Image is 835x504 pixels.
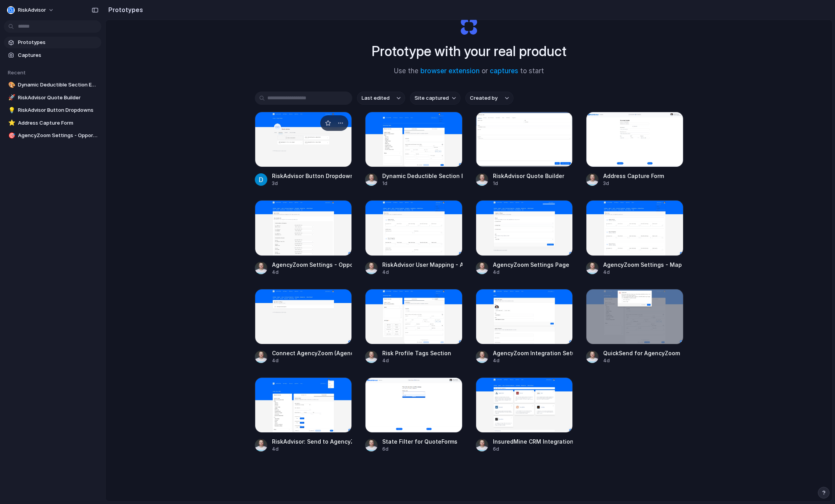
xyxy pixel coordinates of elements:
div: 4d [272,269,352,276]
a: RiskAdvisor User Mapping - AMS360 UsersRiskAdvisor User Mapping - AMS360 Users4d [365,200,463,275]
div: 🚀 [8,93,14,102]
button: RiskAdvisor [4,4,58,16]
div: QuickSend for AgencyZoom [603,349,680,357]
div: 6d [382,446,457,453]
span: RiskAdvisor [18,6,46,14]
span: Dynamic Deductible Section Expansion [18,81,98,89]
div: 🎯 [8,131,14,140]
button: 🎯 [7,132,15,139]
div: 1d [493,180,564,187]
h2: Prototypes [105,5,143,14]
div: Risk Profile Tags Section [382,349,451,357]
a: 🚀RiskAdvisor Quote Builder [4,92,101,104]
span: Use the or to start [394,66,544,76]
span: AgencyZoom Settings - Opportunities Mapping [18,132,98,139]
div: 3d [272,180,352,187]
a: Dynamic Deductible Section ExpansionDynamic Deductible Section Expansion1d [365,112,463,187]
button: 🚀 [7,94,15,102]
a: AgencyZoom Integration SetupAgencyZoom Integration Setup4d [476,289,573,364]
div: 4d [493,269,569,276]
a: RiskAdvisor Quote BuilderRiskAdvisor Quote Builder1d [476,112,573,187]
span: RiskAdvisor Button Dropdowns [18,106,98,114]
span: RiskAdvisor Quote Builder [18,94,98,102]
div: ⭐ [8,118,14,127]
a: State Filter for QuoteFormsState Filter for QuoteForms6d [365,377,463,453]
div: Dynamic Deductible Section Expansion [382,172,463,180]
div: 4d [603,357,680,364]
a: 🎨Dynamic Deductible Section Expansion [4,79,101,91]
span: Created by [470,94,498,102]
div: 6d [493,446,573,453]
div: AgencyZoom Settings - Map Users [603,261,683,269]
button: Site captured [410,92,461,105]
span: Recent [8,69,26,76]
div: AgencyZoom Settings Page [493,261,569,269]
a: Captures [4,49,101,61]
div: 🎨 [8,81,14,90]
span: Last edited [362,94,390,102]
div: 4d [382,269,463,276]
span: Captures [18,51,98,59]
div: 3d [603,180,664,187]
div: 💡 [8,106,14,115]
a: RiskAdvisor Button DropdownsRiskAdvisor Button Dropdowns3d [255,112,352,187]
a: Address Capture FormAddress Capture Form3d [586,112,683,187]
div: State Filter for QuoteForms [382,437,457,446]
a: AgencyZoom Settings PageAgencyZoom Settings Page4d [476,200,573,275]
a: AgencyZoom Settings - Opportunities MappingAgencyZoom Settings - Opportunities Mapping4d [255,200,352,275]
button: 🎨 [7,81,15,89]
a: captures [490,67,518,75]
div: 4d [493,357,573,364]
div: 4d [272,357,352,364]
a: Risk Profile Tags SectionRisk Profile Tags Section4d [365,289,463,364]
div: 4d [603,269,683,276]
span: Site captured [415,94,449,102]
a: RiskAdvisor: Send to AgencyZoom OptionRiskAdvisor: Send to AgencyZoom Option4d [255,377,352,453]
div: Address Capture Form [603,172,664,180]
a: 🎯AgencyZoom Settings - Opportunities Mapping [4,130,101,141]
a: AgencyZoom Settings - Map UsersAgencyZoom Settings - Map Users4d [586,200,683,275]
button: 💡 [7,106,15,114]
a: Prototypes [4,37,101,48]
button: ⭐ [7,119,15,127]
a: InsuredMine CRM Integration for RiskAdvisorInsuredMine CRM Integration for RiskAdvisor6d [476,377,573,453]
a: Connect AgencyZoom (Agency)Connect AgencyZoom (Agency)4d [255,289,352,364]
a: browser extension [420,67,480,75]
span: Address Capture Form [18,119,98,127]
a: ⭐Address Capture Form [4,117,101,129]
div: RiskAdvisor Quote Builder [493,172,564,180]
div: AgencyZoom Integration Setup [493,349,573,357]
button: Created by [465,92,514,105]
div: RiskAdvisor Button Dropdowns [272,172,352,180]
span: Prototypes [18,39,98,46]
div: Connect AgencyZoom (Agency) [272,349,352,357]
div: InsuredMine CRM Integration for RiskAdvisor [493,437,573,446]
a: QuickSend for AgencyZoomQuickSend for AgencyZoom4d [586,289,683,364]
button: Last edited [357,92,405,105]
a: 💡RiskAdvisor Button Dropdowns [4,104,101,116]
div: 4d [272,446,352,453]
div: 1d [382,180,463,187]
div: AgencyZoom Settings - Opportunities Mapping [272,261,352,269]
div: RiskAdvisor: Send to AgencyZoom Option [272,437,352,446]
div: RiskAdvisor User Mapping - AMS360 Users [382,261,463,269]
div: 4d [382,357,451,364]
h1: Prototype with your real product [372,41,567,62]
